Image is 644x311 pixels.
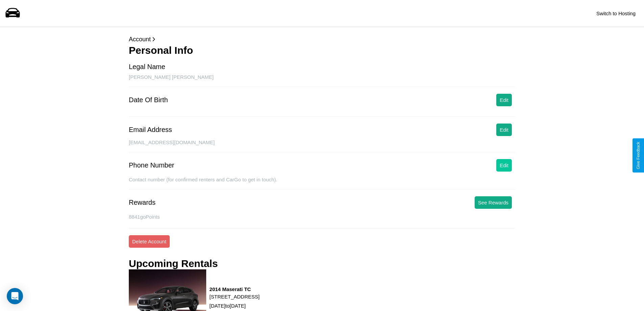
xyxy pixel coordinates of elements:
div: [PERSON_NAME] [PERSON_NAME] [129,74,515,87]
div: [EMAIL_ADDRESS][DOMAIN_NAME] [129,139,515,152]
h3: Upcoming Rentals [129,258,218,269]
button: Edit [496,124,512,136]
div: Give Feedback [636,142,641,169]
div: Legal Name [129,63,165,71]
button: Delete Account [129,235,170,248]
div: Contact number (for confirmed renters and CarGo to get in touch). [129,177,515,190]
p: [DATE] to [DATE] [210,301,260,310]
p: Account [129,34,515,45]
h3: Personal Info [129,45,515,56]
div: Phone Number [129,161,174,169]
div: Open Intercom Messenger [7,288,23,304]
button: Edit [496,159,512,172]
button: Edit [496,94,512,106]
p: 8841 goPoints [129,212,515,221]
h3: 2014 Maserati TC [210,286,260,292]
div: Email Address [129,126,172,134]
div: Date Of Birth [129,96,168,104]
button: Switch to Hosting [593,7,639,20]
button: See Rewards [475,196,512,209]
p: [STREET_ADDRESS] [210,292,260,301]
div: Rewards [129,199,156,206]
